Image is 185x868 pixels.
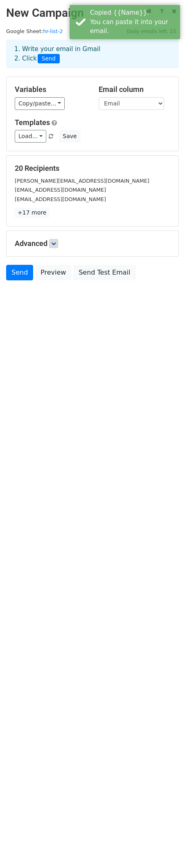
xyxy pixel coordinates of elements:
a: Send Test Email [73,265,135,280]
small: Google Sheet: [6,28,63,34]
a: Copy/paste... [15,97,65,110]
h5: Advanced [15,239,170,248]
a: Templates [15,118,50,127]
a: Load... [15,130,46,143]
button: Save [59,130,80,143]
small: [EMAIL_ADDRESS][DOMAIN_NAME] [15,187,106,193]
a: +17 more [15,208,49,218]
div: 1. Write your email in Gmail 2. Click [8,45,177,63]
a: Preview [35,265,71,280]
small: [PERSON_NAME][EMAIL_ADDRESS][DOMAIN_NAME] [15,178,149,184]
h5: 20 Recipients [15,164,170,173]
div: Copied {{Name}}. You can paste it into your email. [90,8,177,36]
h5: Variables [15,85,86,94]
a: Send [6,265,33,280]
h5: Email column [99,85,170,94]
h2: New Campaign [6,6,179,20]
small: [EMAIL_ADDRESS][DOMAIN_NAME] [15,196,106,202]
span: Send [38,54,60,64]
iframe: Chat Widget [144,829,185,868]
a: hr-list-2 [43,28,63,34]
